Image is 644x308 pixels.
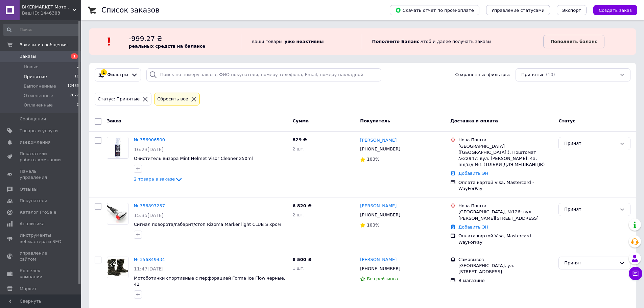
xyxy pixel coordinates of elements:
[3,24,80,36] input: Поиск
[458,180,553,192] div: Оплата картой Visa, Mastercard - WayForPay
[360,257,397,263] a: [PERSON_NAME]
[20,286,37,292] span: Маркет
[107,118,121,123] span: Заказ
[107,137,128,158] img: Фото товару
[521,72,545,78] span: Принятые
[74,74,79,80] span: 10
[107,259,128,276] img: Фото товару
[587,7,637,13] a: Создать заказ
[359,145,402,153] div: [PHONE_NUMBER]
[292,137,307,142] span: 829 ₴
[20,151,63,163] span: Показатели работы компании
[24,74,47,80] span: Принятые
[134,147,164,152] span: 16:23[DATE]
[134,176,183,182] a: 2 товара в заказе
[292,212,305,217] span: 2 шт.
[20,186,38,192] span: Отзывы
[458,143,553,168] div: [GEOGRAPHIC_DATA] ([GEOGRAPHIC_DATA].), Поштомат №22947: вул. [PERSON_NAME], 4а, під'їзд №1 (ТІЛЬ...
[458,233,553,245] div: Оплата картой Visa, Mastercard - WayForPay
[20,139,50,145] span: Уведомления
[146,68,382,81] input: Поиск по номеру заказа, ФИО покупателя, номеру телефона, Email, номеру накладной
[71,53,78,59] span: 1
[359,264,402,273] div: [PHONE_NUMBER]
[367,157,379,162] span: 100%
[107,204,128,223] img: Фото товару
[24,93,53,99] span: Отмененные
[360,118,390,123] span: Покупатель
[70,93,79,99] span: 7072
[134,213,164,218] span: 15:35[DATE]
[285,39,324,44] b: уже неактивны
[557,5,587,15] button: Экспорт
[546,72,555,77] span: (10)
[458,203,553,209] div: Нова Пошта
[599,8,632,13] span: Создать заказ
[372,39,420,44] b: Пополните Баланс
[458,171,488,176] a: Добавить ЭН
[564,260,617,267] div: Принят
[450,118,498,123] span: Доставка и оплата
[564,140,617,147] div: Принят
[134,176,175,182] span: 2 товара в заказе
[20,53,36,60] span: Заказы
[292,257,311,262] span: 8 500 ₴
[77,102,79,108] span: 0
[20,168,63,181] span: Панель управления
[134,203,165,208] a: № 356897257
[22,10,81,16] div: Ваш ID: 1446383
[242,34,362,49] div: ваши товары
[550,39,597,44] b: Пополнить баланс
[558,118,575,123] span: Статус
[395,7,474,13] span: Скачать отчет по пром-оплате
[108,72,128,78] span: Фильтры
[458,224,488,230] a: Добавить ЭН
[20,128,58,134] span: Товары и услуги
[458,278,553,284] div: В магазине
[134,266,164,271] span: 11:47[DATE]
[390,5,479,15] button: Скачать отчет по пром-оплате
[20,198,47,204] span: Покупатели
[96,96,141,103] div: Статус: Принятые
[20,116,46,122] span: Сообщения
[593,5,637,15] button: Создать заказ
[367,276,398,281] span: Без рейтинга
[458,257,553,263] div: Самовывоз
[107,137,128,159] a: Фото товару
[486,5,550,15] button: Управление статусами
[562,8,581,13] span: Экспорт
[360,137,397,144] a: [PERSON_NAME]
[20,221,45,227] span: Аналитика
[134,276,285,287] a: Мотоботинки спортивные с перфорацией Forma Ice Flow черные, 42
[20,268,63,280] span: Кошелек компании
[292,118,309,123] span: Сумма
[20,232,63,244] span: Инструменты вебмастера и SEO
[22,4,73,10] span: BIKERMARKET Мотомагазин
[360,203,397,209] a: [PERSON_NAME]
[107,203,128,224] a: Фото товару
[134,156,253,161] span: Очиститель визора Mint Helmet Visor Cleaner 250ml
[458,263,553,275] div: [GEOGRAPHIC_DATA], ул. [STREET_ADDRESS]
[134,257,165,262] a: № 356849434
[20,42,68,48] span: Заказы и сообщения
[362,34,544,49] div: , чтоб и далее получать заказы
[292,266,305,271] span: 1 шт.
[67,83,79,89] span: 12483
[101,69,107,75] div: 1
[367,222,379,228] span: 100%
[492,8,545,13] span: Управление статусами
[455,72,510,78] span: Сохраненные фильтры:
[129,34,162,43] span: -999.27 ₴
[292,203,311,208] span: 6 820 ₴
[77,64,79,70] span: 1
[134,222,281,227] a: Сигнал поворота/габарит/стоп Rizoma Marker light CLUB S хром
[458,137,553,143] div: Нова Пошта
[101,6,160,14] h1: Список заказов
[543,35,604,48] a: Пополнить баланс
[104,37,114,47] img: :exclamation:
[359,211,402,219] div: [PHONE_NUMBER]
[24,83,56,89] span: Выполненные
[20,250,63,262] span: Управление сайтом
[156,96,189,103] div: Сбросить все
[292,146,305,151] span: 2 шт.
